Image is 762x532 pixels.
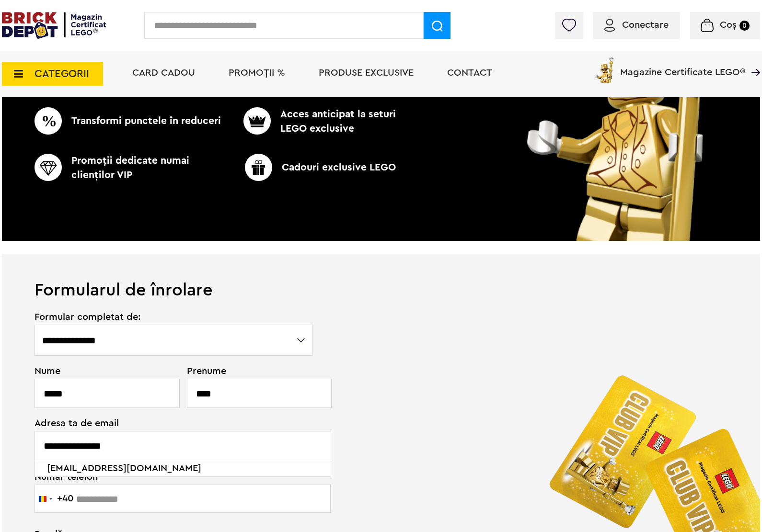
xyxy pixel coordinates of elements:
p: Acces anticipat la seturi LEGO exclusive [228,107,399,136]
a: Conectare [604,20,669,30]
span: Formular completat de: [35,312,314,322]
span: Nume [35,366,174,376]
img: CC_BD_Green_chek_mark [35,154,62,181]
button: Selected country [35,485,73,512]
img: CC_BD_Green_chek_mark [35,107,62,135]
img: CC_BD_Green_chek_mark [245,154,272,181]
span: Adresa ta de email [35,419,314,428]
a: Produse exclusive [319,68,414,78]
p: Promoţii dedicate numai clienţilor VIP [35,154,228,182]
span: Magazine Certificate LEGO® [620,55,745,77]
span: Prenume [187,366,314,376]
div: +40 [57,494,73,503]
img: CC_BD_Green_chek_mark [243,107,271,135]
small: 0 [739,21,750,31]
a: PROMOȚII % [229,68,285,78]
span: Coș [720,20,737,30]
a: Card Cadou [132,68,195,78]
h1: Formularul de înrolare [2,254,760,299]
p: Transformi punctele în reduceri [35,107,228,135]
span: Conectare [622,20,669,30]
li: [EMAIL_ADDRESS][DOMAIN_NAME] [44,460,323,476]
p: Cadouri exclusive LEGO [224,154,417,181]
a: Magazine Certificate LEGO® [745,55,760,65]
span: CATEGORII [35,68,89,79]
a: Contact [447,68,492,78]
